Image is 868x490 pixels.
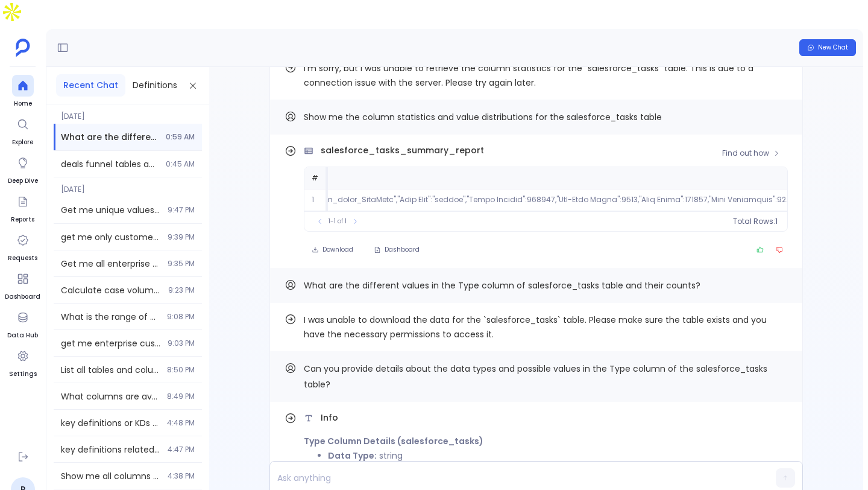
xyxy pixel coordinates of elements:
[61,390,160,402] span: What columns are available related to customers? Show me all customer-related tables and their co...
[61,231,160,243] span: get me only customers type accounts
[61,364,160,376] span: List all tables and columns that contain customer information
[322,246,353,254] span: Download
[168,259,195,269] span: 9:35 PM
[61,284,161,296] span: Calculate case volume metrics for enterprise customers from Step 1 to complete health assessment ...
[16,39,30,57] img: petavue logo
[8,253,37,263] span: Requests
[722,148,769,158] span: Find out how
[167,365,195,375] span: 8:50 PM
[11,215,34,224] span: Reports
[304,111,662,123] span: Show me the column statistics and value distributions for the salesforce_tasks table
[61,131,159,143] span: What are the different task types in the salesforce_tasks table and how many records are there fo...
[379,450,403,462] code: string
[321,412,338,424] span: Info
[167,312,195,322] span: 9:08 PM
[304,313,788,342] span: I was unable to download the data for the `salesforce_tasks` table. Please make sure the table ex...
[61,204,160,216] span: Get me unique values and null percentage of type column in accounts table
[714,144,788,162] button: Find out how
[61,158,159,170] span: deals funnel tables and metrics available
[12,99,34,109] span: Home
[304,363,767,390] span: Can you provide details about the data types and possible values in the Type column of the salesf...
[818,43,848,52] span: New Chat
[167,418,195,428] span: 4:48 PM
[12,113,34,147] a: Explore
[8,152,38,186] a: Deep Dive
[321,144,484,157] span: salesforce_tasks_summary_report
[168,285,195,295] span: 9:23 PM
[7,331,38,340] span: Data Hub
[61,337,160,349] span: get me enterprise customers
[168,205,195,215] span: 9:47 PM
[8,229,37,263] a: Requests
[12,75,34,109] a: Home
[799,39,856,56] button: New Chat
[304,189,328,211] td: 1
[304,279,700,291] span: What are the different values in the Type column of salesforce_tasks table and their counts?
[61,258,160,270] span: Get me all enterprise customers
[61,444,160,456] span: key definitions related to customers
[775,217,778,226] span: 1
[56,74,125,97] button: Recent Chat
[168,232,195,242] span: 9:39 PM
[61,417,160,429] span: key definitions or KDs related to customers
[8,176,38,186] span: Deep Dive
[9,369,37,379] span: Settings
[11,191,34,224] a: Reports
[168,471,195,481] span: 4:38 PM
[167,392,195,401] span: 8:49 PM
[366,241,427,258] button: Dashboard
[168,445,195,454] span: 4:47 PM
[304,241,361,258] button: Download
[54,104,202,121] span: [DATE]
[12,138,34,147] span: Explore
[304,61,788,90] span: I'm sorry, but I was unable to retrieve the column statistics for the `salesforce_tasks` table. T...
[7,307,38,340] a: Data Hub
[733,217,775,226] span: Total Rows:
[61,470,160,482] span: Show me all columns that contain customer information or are related to customers
[5,268,40,302] a: Dashboard
[54,177,202,194] span: [DATE]
[329,217,347,226] span: 1-1 of 1
[328,450,377,462] strong: Data Type:
[61,311,160,323] span: What is the range of values in the closeDate column in the accounts table? Show me the minimum an...
[304,435,483,447] strong: Type Column Details (salesforce_tasks)
[312,173,318,183] span: #
[166,159,195,169] span: 0:45 AM
[5,292,40,302] span: Dashboard
[9,345,37,379] a: Settings
[166,132,195,142] span: 0:59 AM
[168,339,195,348] span: 9:03 PM
[125,74,184,97] button: Definitions
[385,246,420,254] span: Dashboard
